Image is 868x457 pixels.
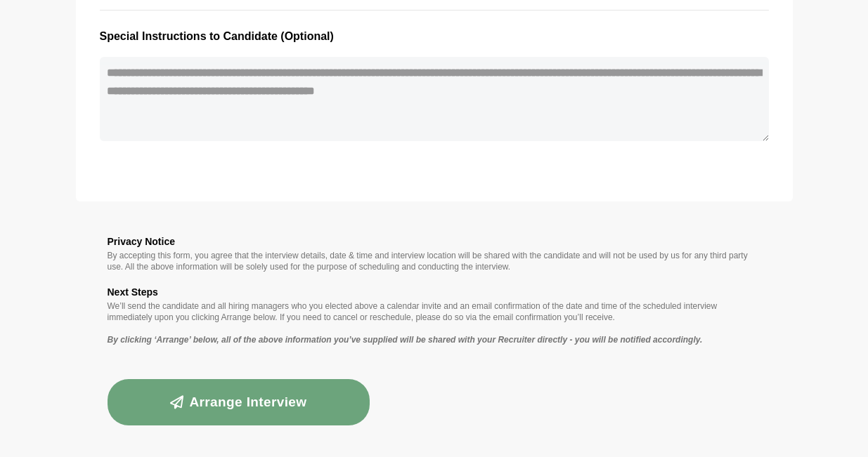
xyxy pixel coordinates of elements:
p: We’ll send the candidate and all hiring managers who you elected above a calendar invite and an e... [108,300,761,323]
p: By accepting this form, you agree that the interview details, date & time and interview location ... [108,250,761,272]
h3: Privacy Notice [108,233,761,250]
button: Arrange Interview [108,379,370,425]
h3: Next Steps [108,284,761,300]
p: By clicking ‘Arrange’ below, all of the above information you’ve supplied will be shared with you... [108,334,761,345]
h3: Special Instructions to Candidate (Optional) [100,27,769,46]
